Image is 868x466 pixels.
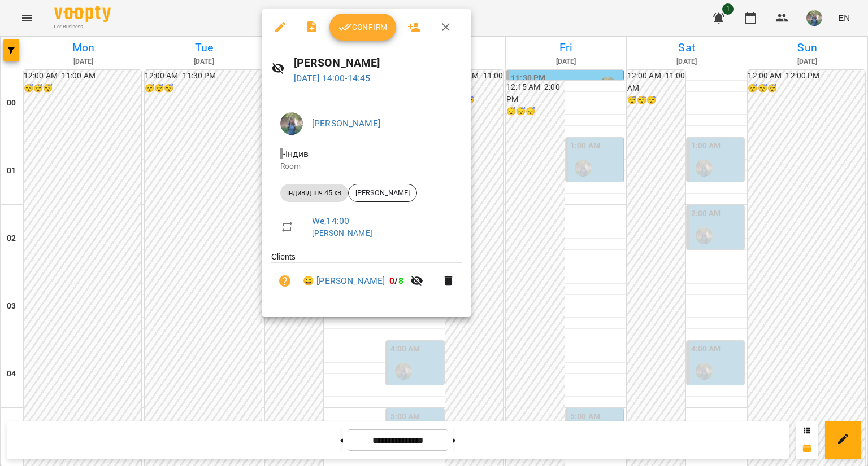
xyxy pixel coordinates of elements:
[280,112,303,135] img: de1e453bb906a7b44fa35c1e57b3518e.jpg
[294,73,371,83] a: [DATE] 14:00-14:45
[349,188,416,198] span: [PERSON_NAME]
[398,275,403,286] span: 8
[312,216,349,226] a: We , 14:00
[271,251,462,304] ul: Clients
[312,118,380,129] a: [PERSON_NAME]
[348,184,417,202] div: [PERSON_NAME]
[280,188,348,198] span: індивід шч 45 хв
[271,267,298,294] button: Unpaid. Bill the attendance?
[280,161,453,172] p: Room
[303,274,385,288] a: 😀 [PERSON_NAME]
[389,275,394,286] span: 0
[338,20,387,34] span: Confirm
[389,275,403,286] b: /
[329,14,396,41] button: Confirm
[294,54,462,72] h6: [PERSON_NAME]
[312,228,372,238] a: [PERSON_NAME]
[280,148,311,159] span: - Індив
